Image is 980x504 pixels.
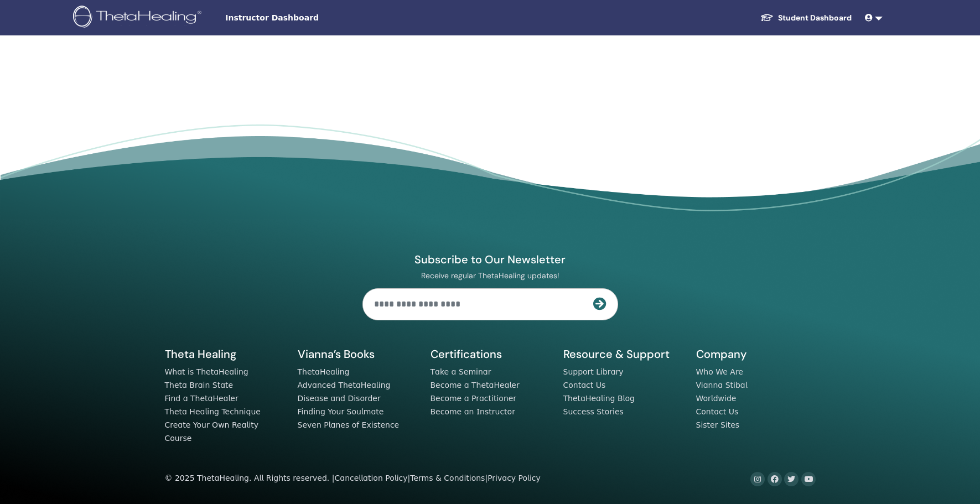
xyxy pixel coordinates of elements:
[488,474,541,482] a: Privacy Policy
[165,381,234,389] a: Theta Brain State
[431,367,491,376] a: Take a Seminar
[73,6,205,30] img: logo.png
[563,394,635,403] a: ThetaHealing Blog
[696,394,737,403] a: Worldwide
[696,381,748,389] a: Vianna Stibal
[298,407,384,416] a: Finding Your Soulmate
[362,252,618,267] h4: Subscribe to Our Newsletter
[362,271,618,280] p: Receive regular ThetaHealing updates!
[563,381,606,389] a: Contact Us
[334,474,407,482] a: Cancellation Policy
[431,407,515,416] a: Become an Instructor
[410,474,485,482] a: Terms & Conditions
[760,13,774,22] img: graduation-cap-white.svg
[696,407,739,416] a: Contact Us
[165,407,261,416] a: Theta Healing Technique
[165,394,238,403] a: Find a ThetaHealer
[431,381,520,389] a: Become a ThetaHealer
[298,394,381,403] a: Disease and Disorder
[563,347,683,361] h5: Resource & Support
[298,347,417,361] h5: Vianna’s Books
[696,420,740,429] a: Sister Sites
[563,407,624,416] a: Success Stories
[225,12,391,24] span: Instructor Dashboard
[751,8,860,28] a: Student Dashboard
[165,347,284,361] h5: Theta Healing
[298,420,400,429] a: Seven Planes of Existence
[431,347,550,361] h5: Certifications
[696,347,816,361] h5: Company
[298,381,391,389] a: Advanced ThetaHealing
[696,367,743,376] a: Who We Are
[563,367,624,376] a: Support Library
[165,420,259,443] a: Create Your Own Reality Course
[298,367,350,376] a: ThetaHealing
[431,394,517,403] a: Become a Practitioner
[165,472,541,485] div: © 2025 ThetaHealing. All Rights reserved. | | |
[165,367,248,376] a: What is ThetaHealing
